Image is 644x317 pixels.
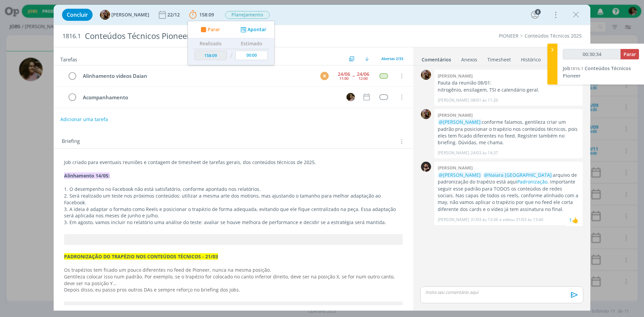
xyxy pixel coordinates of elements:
[193,38,228,49] th: Realizado
[438,217,469,223] p: [PERSON_NAME]
[421,70,431,80] img: A
[345,92,356,102] button: N
[438,80,579,86] p: Pauta da reunião 08/01:
[421,162,431,172] img: D
[54,5,590,311] div: dialog
[319,71,329,81] button: M
[438,150,469,156] p: [PERSON_NAME]
[320,72,329,80] div: M
[499,33,519,39] a: PIONEER
[234,38,269,49] th: Estimado
[438,87,579,93] p: nitrogênio, ensilagem, TSI e calendário geral.
[569,216,572,223] div: 1
[100,10,149,20] button: A[PERSON_NAME]
[64,172,110,179] strong: Alinhamento 14/05:
[339,76,348,80] div: 11:00
[64,219,403,226] p: 3. Em agosto, vamos incluir no relatório uma análise do teste: avaliar se houve melhora de perfor...
[64,159,403,166] p: Job criado para eventuais reuniões e contagem de timesheet de tarefas gerais, dos conteúdos técni...
[225,11,270,19] span: Planejamento
[208,27,220,32] span: Parar
[62,137,80,146] span: Briefing
[225,11,270,19] button: Planejamento
[64,267,271,273] span: Os trapézios tem ficado um pouco diferentes no feed de Pioneer, nunca na mesma posição.
[100,10,110,20] img: A
[570,65,583,71] span: 1816.1
[621,49,639,59] button: Parar
[187,9,216,20] button: 158:09
[338,72,350,76] div: 24/06
[572,216,579,224] div: Naiara Brasil
[359,76,368,80] div: 12:00
[471,150,498,156] span: 24/03 às 14:37
[421,109,431,119] img: A
[563,65,631,79] a: Job1816.1Conteúdos Técnicos Pioneer
[439,119,481,125] span: @[PERSON_NAME]
[438,119,579,146] p: conforme falamos, gentileza criar um padrão pra posicionar o trapézio nos conteúdos técnicos, poi...
[530,9,540,20] button: 8
[438,172,579,213] p: arquivo de padronização do trapéizo está aqui . importante seguir esse padrão para TODOS os conte...
[64,206,403,219] p: 3. A ideia é adaptar o formato como Reels e posicionar o trapézio de forma adequada, evitando que...
[62,33,81,40] span: 1816.1
[167,12,181,17] div: 22/12
[421,53,451,63] a: Comentários
[60,113,108,125] button: Adicionar uma tarefa
[239,26,267,33] button: Apontar
[517,178,547,185] a: Padronização
[64,193,403,206] p: 2. Será realizado um teste nos próximos conteúdos: utilizar a mesma arte dos motions, mas ajustan...
[357,72,369,76] div: 24/06
[346,93,355,101] img: N
[67,12,88,17] span: Concluir
[62,9,93,21] button: Concluir
[471,97,498,103] span: 08/01 às 11:20
[499,217,515,223] span: e editou
[64,253,218,260] strong: PADRONIZAÇÃO DO TRAPÉZIO NOS CONTEÚDOS TÉCNICOS - 21/03
[64,186,403,193] p: 1. O desempenho no Facebook não está satisfatório, conforme apontado nos relatórios.
[381,56,403,61] span: Abertas 2/33
[187,21,275,65] ul: 158:09
[199,26,220,33] button: Parar
[64,273,396,286] span: Gentileza colocar isso num padrão. Por exemplo, se o trapézio for colocado no canto inferior dire...
[516,217,543,223] span: 31/03 às 13:40
[521,53,541,63] a: Histórico
[60,55,77,63] span: Tarefas
[438,165,473,171] b: [PERSON_NAME]
[82,28,363,44] div: Conteúdos Técnicos Pioneer
[461,56,477,63] div: Anexos
[487,53,511,63] a: Timesheet
[484,172,552,178] span: @Naiara [GEOGRAPHIC_DATA]
[624,51,636,57] span: Parar
[80,93,340,102] div: Acompanhamento
[525,33,582,39] a: Conteúdos Técnicos 2025
[438,97,469,103] p: [PERSON_NAME]
[199,11,214,18] span: 158:09
[438,112,473,118] b: [PERSON_NAME]
[80,72,314,80] div: Alinhamento vídeos Daian
[563,65,631,79] span: Conteúdos Técnicos Pioneer
[111,12,149,17] span: [PERSON_NAME]
[438,73,473,79] b: [PERSON_NAME]
[353,73,355,78] span: --
[471,217,498,223] span: 31/03 às 13:36
[535,9,541,15] div: 8
[64,286,240,293] span: Depois disso, eu passo pros outros DAs e sempre reforço no briefing dos jobs.
[228,49,234,63] td: /
[439,172,481,178] span: @[PERSON_NAME]
[365,57,369,61] img: arrow-down.svg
